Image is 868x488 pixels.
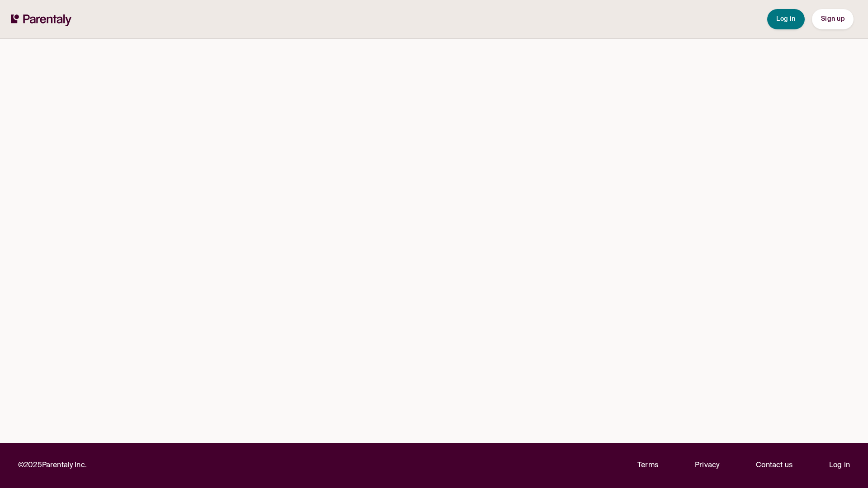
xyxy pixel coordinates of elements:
p: © 2025 Parentaly Inc. [18,460,87,472]
button: Sign up [812,9,854,29]
a: Privacy [695,460,719,472]
span: Log in [776,16,796,22]
button: Log in [767,9,805,29]
p: Contact us [756,460,793,472]
a: Terms [637,460,658,472]
a: Log in [829,460,850,472]
span: Sign up [821,16,844,22]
